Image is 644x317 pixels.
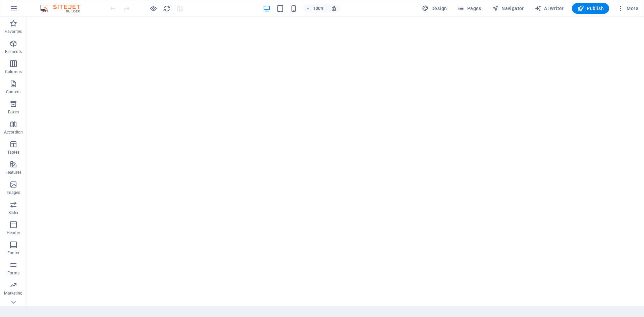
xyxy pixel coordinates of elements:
[8,210,19,215] p: Slider
[8,109,19,115] p: Boxes
[535,5,564,12] span: AI Writer
[5,170,21,175] p: Features
[7,270,19,276] p: Forms
[458,5,481,12] span: Pages
[7,190,20,195] p: Images
[303,4,327,12] button: 100%
[489,3,527,14] button: Navigator
[617,5,638,12] span: More
[614,3,641,14] button: More
[149,4,157,12] button: Click here to leave preview mode and continue editing
[532,3,567,14] button: AI Writer
[313,4,324,12] h6: 100%
[419,3,450,14] button: Design
[5,49,22,54] p: Elements
[4,129,23,135] p: Accordion
[5,69,22,74] p: Columns
[163,4,171,12] button: reload
[572,3,609,14] button: Publish
[577,5,604,12] span: Publish
[7,150,19,155] p: Tables
[422,5,447,12] span: Design
[331,5,337,11] i: On resize automatically adjust zoom level to fit chosen device.
[7,250,19,256] p: Footer
[455,3,484,14] button: Pages
[39,4,89,12] img: Editor Logo
[6,89,21,95] p: Content
[492,5,524,12] span: Navigator
[163,5,171,12] i: Reload page
[4,290,22,296] p: Marketing
[5,29,22,34] p: Favorites
[419,3,450,14] div: Design (Ctrl+Alt+Y)
[7,230,20,235] p: Header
